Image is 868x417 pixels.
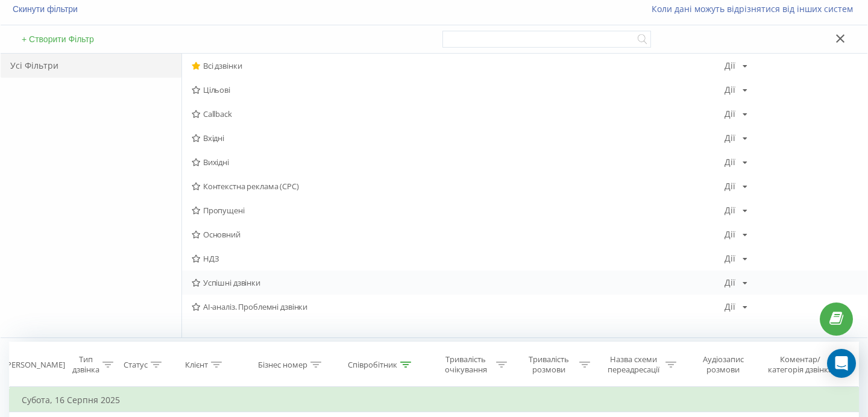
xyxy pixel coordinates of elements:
span: Всі дзвінки [192,61,725,70]
div: Дії [725,61,735,70]
div: Дії [725,278,735,287]
div: Дії [725,158,735,166]
span: AI-аналіз. Проблемні дзвінки [192,303,725,311]
div: Дії [725,182,735,190]
span: Успішні дзвінки [192,278,725,287]
button: Закрити [832,33,849,46]
div: Бізнес номер [258,360,307,370]
div: Open Intercom Messenger [827,349,856,378]
span: НДЗ [192,254,725,263]
div: Дії [725,230,735,239]
div: Дії [725,134,735,142]
div: Статус [124,360,148,370]
div: Дії [725,86,735,94]
span: Основний [192,230,725,239]
span: Вхідні [192,134,725,142]
div: Співробітник [348,360,397,370]
a: Коли дані можуть відрізнятися вiд інших систем [652,3,859,14]
div: Тип дзвінка [72,354,99,375]
div: Дії [725,303,735,311]
div: Коментар/категорія дзвінка [765,354,835,375]
span: Пропущені [192,206,725,215]
span: Цільові [192,86,725,94]
div: Дії [725,254,735,263]
div: Аудіозапис розмови [690,354,756,375]
div: [PERSON_NAME] [4,360,65,370]
td: Субота, 16 Серпня 2025 [10,388,859,412]
div: Дії [725,110,735,118]
div: Тривалість розмови [521,354,576,375]
span: Callback [192,110,725,118]
div: Назва схеми переадресації [604,354,662,375]
button: + Створити Фільтр [18,34,98,45]
div: Дії [725,206,735,215]
button: Скинути фільтри [9,4,84,14]
span: Вихідні [192,158,725,166]
div: Тривалість очікування [438,354,494,375]
span: Контекстна реклама (CPC) [192,182,725,190]
div: Клієнт [185,360,208,370]
div: Усі Фільтри [1,54,181,78]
